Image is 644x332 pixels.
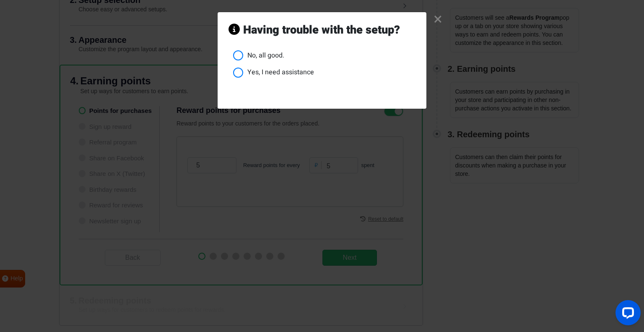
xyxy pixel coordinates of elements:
[243,23,400,37] strong: Having trouble with the setup?
[233,67,415,78] li: Yes, I need assistance
[609,297,644,332] iframe: LiveChat chat widget
[233,50,415,61] li: No, all good.
[434,16,442,24] a: ×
